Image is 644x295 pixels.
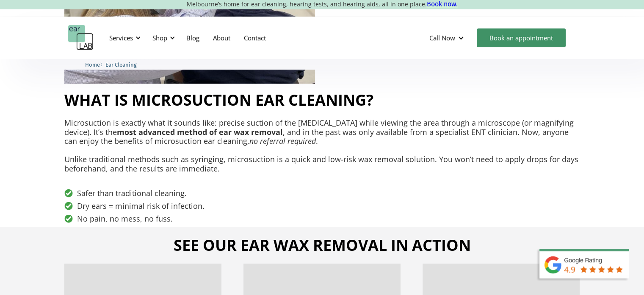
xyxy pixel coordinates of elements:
[237,25,273,50] a: Contact
[152,34,167,42] div: Shop
[173,236,470,255] h2: See Our Ear Wax Removal In Action
[85,60,100,68] a: Home
[423,25,473,51] div: Call Now
[64,214,580,223] div: No pain, no mess, no fuss.
[105,60,137,68] a: Ear Cleaning
[109,34,133,42] div: Services
[249,136,316,146] em: no referral required
[180,25,206,50] a: Blog
[64,90,580,110] h2: What is Microsuction Ear Cleaning?
[68,25,94,51] a: home
[206,25,237,50] a: About
[85,60,105,69] li: 〉
[147,25,177,51] div: Shop
[104,25,143,51] div: Services
[64,118,580,183] p: Microsuction is exactly what it sounds like: precise suction of the [MEDICAL_DATA] while viewing ...
[117,127,283,137] strong: most advanced method of ear wax removal
[429,34,455,42] div: Call Now
[85,62,100,68] span: Home
[477,28,566,47] a: Book an appointment
[64,202,580,210] div: Dry ears = minimal risk of infection.
[64,189,580,197] div: Safer than traditional cleaning.
[105,62,137,68] span: Ear Cleaning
